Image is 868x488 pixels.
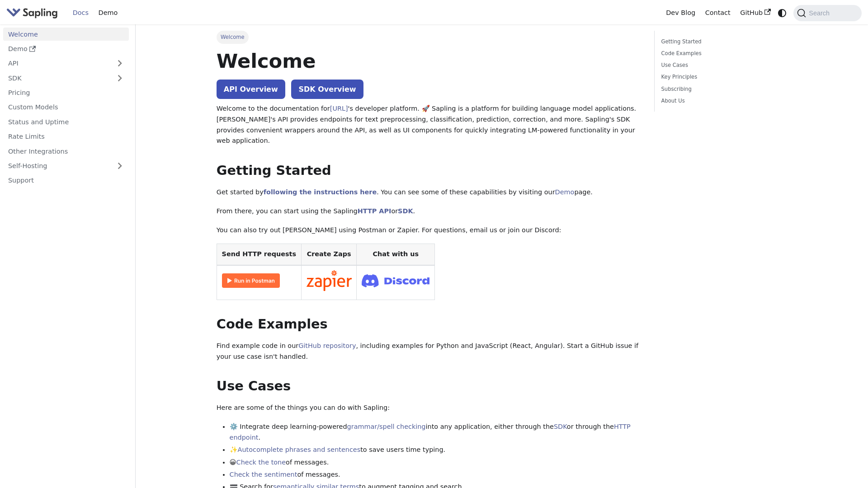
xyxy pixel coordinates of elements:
a: SDK [554,423,567,430]
a: Custom Models [3,101,129,114]
a: Use Cases [661,61,784,70]
a: Code Examples [661,49,784,58]
a: Autocomplete phrases and sentences [238,446,361,453]
a: Subscribing [661,85,784,94]
span: Search [806,9,835,17]
li: 😀 of messages. [230,457,642,468]
p: Welcome to the documentation for 's developer platform. 🚀 Sapling is a platform for building lang... [217,103,642,146]
a: [URL] [330,105,348,112]
img: Run in Postman [222,273,280,288]
img: Connect in Zapier [307,270,352,291]
li: ✨ to save users time typing. [230,445,642,455]
p: Get started by . You can see some of these capabilities by visiting our page. [217,187,642,198]
a: Demo [3,42,129,56]
a: Key Principles [661,73,784,81]
a: HTTP API [358,207,392,215]
button: Switch between dark and light mode (currently system mode) [776,6,789,19]
p: Find example code in our , including examples for Python and JavaScript (React, Angular). Start a... [217,341,642,362]
span: Welcome [217,31,249,43]
a: Dev Blog [661,6,700,20]
a: Sapling.aiSapling.ai [6,6,61,19]
a: Demo [94,6,123,20]
a: Check the sentiment [230,471,297,478]
h2: Code Examples [217,316,642,333]
a: Demo [555,188,575,196]
li: of messages. [230,469,642,480]
a: following the instructions here [264,188,377,196]
a: About Us [661,97,784,105]
a: Status and Uptime [3,115,129,128]
a: API [3,57,111,70]
a: SDK Overview [291,80,363,99]
a: Other Integrations [3,145,129,158]
h2: Getting Started [217,163,642,179]
p: From there, you can start using the Sapling or . [217,206,642,217]
th: Send HTTP requests [217,244,301,265]
a: Pricing [3,86,129,99]
p: You can also try out [PERSON_NAME] using Postman or Zapier. For questions, email us or join our D... [217,225,642,236]
a: Check the tone [236,459,286,466]
button: Search (Command+K) [793,5,861,21]
th: Create Zaps [301,244,357,265]
a: GitHub repository [298,342,356,349]
a: Welcome [3,28,129,41]
button: Expand sidebar category 'API' [111,57,129,70]
h1: Welcome [217,49,642,73]
a: Rate Limits [3,130,129,143]
a: Getting Started [661,38,784,46]
a: API Overview [217,80,285,99]
th: Chat with us [357,244,435,265]
a: Contact [700,6,736,20]
a: Docs [68,6,94,20]
img: Sapling.ai [6,6,58,19]
a: HTTP endpoint [230,423,631,441]
a: grammar/spell checking [347,423,426,430]
a: GitHub [735,6,775,20]
h2: Use Cases [217,378,642,394]
li: ⚙️ Integrate deep learning-powered into any application, either through the or through the . [230,422,642,443]
img: Join Discord [362,272,429,290]
a: Self-Hosting [3,160,129,173]
button: Expand sidebar category 'SDK' [111,71,129,84]
a: SDK [3,71,111,84]
a: Support [3,174,129,187]
a: SDK [398,207,413,215]
p: Here are some of the things you can do with Sapling: [217,403,642,413]
nav: Breadcrumbs [217,31,642,43]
